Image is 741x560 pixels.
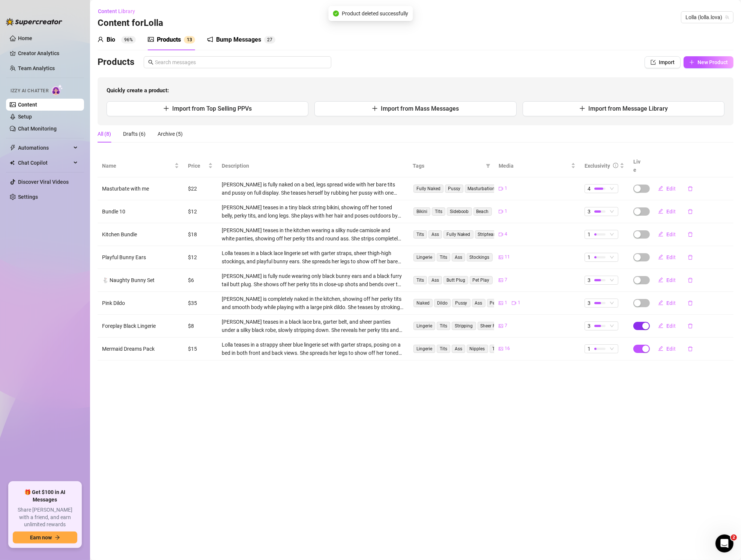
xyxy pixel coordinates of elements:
[588,207,591,216] span: 3
[467,345,488,353] span: Nipples
[11,87,48,95] span: Izzy AI Chatter
[172,105,252,112] span: Import from Top Selling PPVs
[478,322,511,330] span: Sheer Panties
[183,315,217,338] td: $8
[658,231,663,237] span: edit
[222,318,404,334] div: [PERSON_NAME] teases in a black lace bra, garter belt, and sheer panties under a silky black robe...
[13,489,77,503] span: 🎁 Get $100 in AI Messages
[413,299,433,307] span: Naked
[499,209,503,214] span: video-camera
[688,346,693,351] span: delete
[428,230,442,239] span: Ass
[725,15,729,20] span: team
[688,186,693,191] span: delete
[222,295,404,311] div: [PERSON_NAME] is completely naked in the kitchen, showing off her perky tits and smooth body whil...
[682,343,699,355] button: delete
[207,36,213,42] span: notification
[183,269,217,292] td: $6
[652,251,682,263] button: Edit
[652,343,682,355] button: Edit
[216,35,261,44] div: Bump Messages
[588,253,591,261] span: 1
[666,231,676,237] span: Edit
[18,114,32,120] a: Setup
[684,56,733,68] button: New Product
[666,277,676,283] span: Edit
[658,346,663,351] span: edit
[652,297,682,309] button: Edit
[658,277,663,282] span: edit
[18,35,32,41] a: Home
[652,183,682,195] button: Edit
[652,228,682,240] button: Edit
[413,185,443,193] span: Fully Naked
[413,253,435,261] span: Lingerie
[731,534,737,540] span: 2
[98,155,183,177] th: Name
[473,207,492,216] span: Beach
[428,276,442,284] span: Ass
[413,230,427,239] span: Tits
[13,531,77,543] button: Earn nowarrow-right
[189,37,192,42] span: 3
[499,186,503,191] span: video-camera
[102,162,173,170] span: Name
[682,297,699,309] button: delete
[688,232,693,237] span: delete
[437,322,450,330] span: Tits
[588,322,591,330] span: 3
[98,315,183,338] td: Foreplay Black Lingerie
[505,254,510,261] span: 11
[452,299,470,307] span: Pussy
[13,506,77,528] span: Share [PERSON_NAME] with a friend, and earn unlimited rewards
[98,177,183,200] td: Masturbate with me
[443,276,468,284] span: Butt Plug
[183,292,217,315] td: $35
[658,323,663,328] span: edit
[98,200,183,223] td: Bundle 10
[499,324,503,328] span: picture
[123,130,146,138] div: Drafts (6)
[51,84,63,95] img: AI Chatter
[613,163,618,168] span: info-circle
[666,300,676,306] span: Edit
[505,208,507,215] span: 1
[588,345,591,353] span: 1
[98,5,141,17] button: Content Library
[688,300,693,306] span: delete
[187,37,189,42] span: 1
[222,226,404,243] div: [PERSON_NAME] teases in the kitchen wearing a silky nude camisole and white panties, showing off ...
[588,299,591,307] span: 3
[183,246,217,269] td: $12
[494,155,580,177] th: Media
[267,37,270,42] span: 2
[499,347,503,351] span: picture
[18,194,38,200] a: Settings
[682,251,699,263] button: delete
[465,185,498,193] span: Masturbation
[107,87,169,94] strong: Quickly create a product:
[18,65,55,71] a: Team Analytics
[437,253,450,261] span: Tits
[688,278,693,283] span: delete
[98,56,134,68] h3: Products
[188,162,207,170] span: Price
[98,17,163,29] h3: Content for Lolla
[688,323,693,329] span: delete
[689,60,694,65] span: plus
[183,338,217,360] td: $15
[585,162,610,170] div: Exclusivity
[314,101,516,116] button: Import from Mass Messages
[10,160,15,165] img: Chat Copilot
[652,206,682,218] button: Edit
[413,345,435,353] span: Lingerie
[222,180,404,197] div: [PERSON_NAME] is fully naked on a bed, legs spread wide with her bare tits and pussy on full disp...
[475,230,501,239] span: Striptease
[434,299,451,307] span: Dildo
[512,301,516,305] span: video-camera
[157,35,181,44] div: Products
[372,105,378,111] span: plus
[10,145,16,151] span: thunderbolt
[523,101,724,116] button: Import from Message Library
[264,36,275,44] sup: 27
